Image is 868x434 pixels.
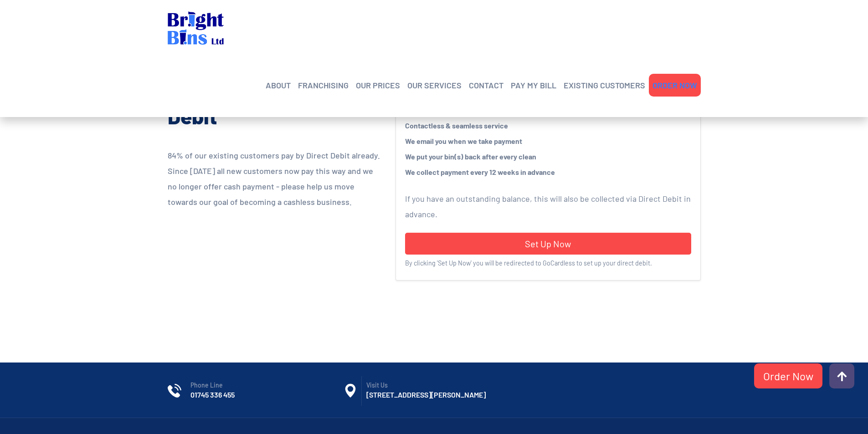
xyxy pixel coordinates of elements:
[407,78,462,92] a: OUR SERVICES
[298,78,349,92] a: FRANCHISING
[405,133,691,149] li: We email you when we take payment
[366,390,519,400] h6: [STREET_ADDRESS][PERSON_NAME]
[266,78,291,92] a: ABOUT
[405,149,691,164] li: We put your bin(s) back after every clean
[511,78,556,92] a: PAY MY BILL
[405,164,691,180] li: We collect payment every 12 weeks in advance
[405,233,691,255] a: Set Up Now
[405,259,652,267] small: By clicking 'Set Up Now' you will be redirected to GoCardless to set up your direct debit.
[564,78,645,92] a: EXISTING CUSTOMERS
[190,381,344,390] span: Phone Line
[405,118,691,133] li: Contactless & seamless service
[168,148,382,209] p: 84% of our existing customers pay by Direct Debit already. Since [DATE] all new customers now pay...
[652,78,697,92] a: ORDER NOW
[356,78,400,92] a: OUR PRICES
[754,363,822,388] a: Order Now
[405,191,691,222] p: If you have an outstanding balance, this will also be collected via Direct Debit in advance.
[469,78,503,92] a: CONTACT
[366,381,519,390] span: Visit Us
[190,390,235,400] a: 01745 336 455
